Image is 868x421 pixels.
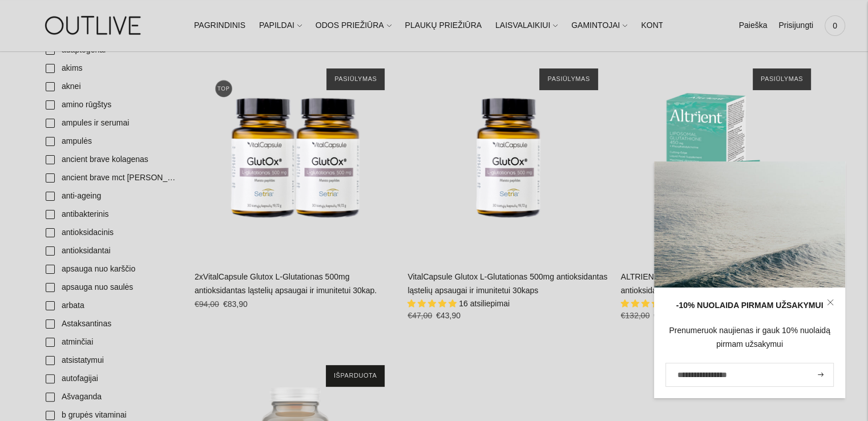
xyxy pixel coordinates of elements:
[39,205,183,224] a: antibakterinis
[316,13,391,38] a: ODOS PRIEŽIŪRA
[436,311,461,320] span: €43,90
[495,13,558,38] a: LAISVALAIKIUI
[665,324,834,351] div: Prenumeruok naujienas ir gauk 10% nuolaidą pirmam užsakymui
[23,6,165,45] img: OUTLIVE
[39,187,183,205] a: anti-ageing
[407,57,609,258] a: VitalCapsule Glutox L-Glutationas 500mg antioksidantas ląstelių apsaugai ir imunitetui 30kaps
[39,242,183,260] a: antioksidantai
[39,132,183,151] a: ampulės
[39,315,183,333] a: Astaksantinas
[621,57,822,258] a: ALTRIENT Liposominis glutationas 450mg antioksidantas ląstelių apsaugai ir imunitetui 30x5.4ml
[621,299,672,308] span: 5.00 stars
[738,13,767,38] a: Paieška
[459,299,510,308] span: 16 atsiliepimai
[641,13,685,38] a: KONTAKTAI
[223,299,248,309] span: €83,90
[407,311,432,320] s: €47,00
[195,272,377,295] a: 2xVitalCapsule Glutox L-Glutationas 500mg antioksidantas ląstelių apsaugai ir imunitetui 30kap.
[621,311,650,320] s: €132,00
[778,13,813,38] a: Prisijungti
[39,388,183,406] a: Ašvaganda
[407,299,459,308] span: 5.00 stars
[39,151,183,169] a: ancient brave kolagenas
[39,278,183,297] a: apsauga nuo saulės
[39,351,183,370] a: atsistatymui
[571,13,627,38] a: GAMINTOJAI
[39,169,183,187] a: ancient brave mct [PERSON_NAME]
[825,13,845,38] a: 0
[621,272,812,295] a: ALTRIENT Liposominis glutationas 450mg antioksidantas ląstelių apsaugai ir imunitetui 30x5.4ml
[39,114,183,132] a: ampules ir serumai
[195,299,219,309] s: €94,00
[39,297,183,315] a: arbata
[827,18,843,34] span: 0
[194,13,245,38] a: PAGRINDINIS
[39,78,183,96] a: aknei
[405,13,482,38] a: PLAUKŲ PRIEŽIŪRA
[39,260,183,278] a: apsauga nuo karščio
[39,59,183,78] a: akims
[39,370,183,388] a: autofagijai
[259,13,302,38] a: PAPILDAI
[39,96,183,114] a: amino rūgštys
[39,224,183,242] a: antioksidacinis
[665,299,834,313] div: -10% NUOLAIDA PIRMAM UŽSAKYMUI
[407,272,607,295] a: VitalCapsule Glutox L-Glutationas 500mg antioksidantas ląstelių apsaugai ir imunitetui 30kaps
[39,333,183,351] a: atminčiai
[195,57,396,258] a: 2xVitalCapsule Glutox L-Glutationas 500mg antioksidantas ląstelių apsaugai ir imunitetui 30kap.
